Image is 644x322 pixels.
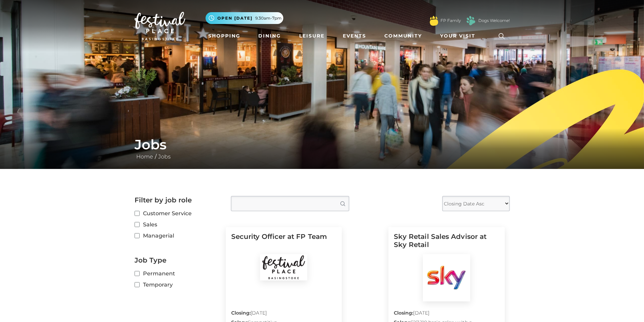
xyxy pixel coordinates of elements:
[231,309,337,319] p: [DATE]
[135,280,221,289] label: Temporary
[135,269,221,278] label: Permanent
[217,15,253,21] span: Open [DATE]
[135,209,221,218] label: Customer Service
[231,310,251,316] strong: Closing:
[394,232,499,254] h5: Sky Retail Sales Advisor at Sky Retail
[135,12,185,40] img: Festival Place Logo
[440,32,475,40] span: Your Visit
[394,310,413,316] strong: Closing:
[423,254,470,301] img: Sky Retail
[135,196,221,204] h2: Filter by job role
[135,256,221,264] h2: Job Type
[129,137,515,161] div: /
[206,30,243,42] a: Shopping
[157,153,172,160] a: Jobs
[394,309,499,319] p: [DATE]
[296,30,327,42] a: Leisure
[206,12,283,24] button: Open [DATE] 9.30am-7pm
[437,30,481,42] a: Your Visit
[340,30,369,42] a: Events
[135,231,221,240] label: Managerial
[382,30,425,42] a: Community
[478,18,510,24] a: Dogs Welcome!
[135,137,510,153] h1: Jobs
[135,220,221,229] label: Sales
[135,153,155,160] a: Home
[440,18,461,24] a: FP Family
[260,254,307,280] img: Festival Place
[255,15,282,21] span: 9.30am-7pm
[231,232,337,254] h5: Security Officer at FP Team
[256,30,284,42] a: Dining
